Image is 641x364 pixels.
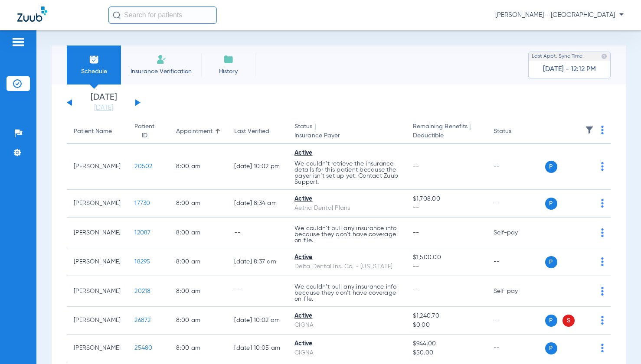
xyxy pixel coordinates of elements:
div: Patient Name [74,127,112,136]
img: group-dot-blue.svg [601,316,604,325]
span: P [545,198,557,210]
span: $1,708.00 [413,195,480,204]
th: Remaining Benefits | [406,120,487,144]
td: [PERSON_NAME] [67,335,128,362]
img: last sync help info [601,53,607,59]
td: 8:00 AM [169,144,227,190]
td: [DATE] 8:34 AM [227,190,288,218]
div: Patient ID [134,122,154,140]
span: -- [413,262,480,271]
span: -- [413,163,419,169]
td: [DATE] 10:05 AM [227,335,288,362]
img: History [223,54,234,65]
img: Search Icon [113,11,121,19]
div: CIGNA [294,348,399,357]
td: -- [487,144,545,190]
td: -- [487,335,545,362]
div: Appointment [176,127,213,136]
span: 18295 [134,259,150,265]
span: S [563,315,575,327]
span: -- [413,288,419,294]
td: [DATE] 10:02 AM [227,307,288,335]
img: hamburger-icon [11,37,25,47]
div: Last Verified [234,127,269,136]
td: [DATE] 10:02 PM [227,144,288,190]
td: -- [487,248,545,276]
div: Delta Dental Ins. Co. - [US_STATE] [294,262,399,271]
td: 8:00 AM [169,307,227,335]
span: P [545,161,557,173]
span: $0.00 [413,321,480,330]
span: $1,500.00 [413,253,480,262]
td: 8:00 AM [169,218,227,248]
input: Search for patients [108,6,217,24]
span: P [545,342,557,354]
img: group-dot-blue.svg [601,199,604,208]
span: History [208,67,249,76]
img: group-dot-blue.svg [601,228,604,237]
span: Insurance Payer [294,131,399,140]
span: $1,240.70 [413,312,480,321]
span: $50.00 [413,348,480,357]
img: Zuub Logo [17,6,47,22]
div: Active [294,312,399,321]
span: -- [413,230,419,236]
span: 17730 [134,200,150,206]
td: -- [487,307,545,335]
li: [DATE] [78,93,130,112]
td: 8:00 AM [169,248,227,276]
td: 8:00 AM [169,276,227,307]
span: 25480 [134,345,152,351]
td: [PERSON_NAME] [67,218,128,248]
td: [PERSON_NAME] [67,276,128,307]
img: group-dot-blue.svg [601,287,604,296]
th: Status [487,120,545,144]
div: Active [294,195,399,204]
div: Patient Name [74,127,121,136]
div: Active [294,149,399,158]
div: CIGNA [294,321,399,330]
span: P [545,256,557,268]
iframe: Chat Widget [598,322,641,364]
img: group-dot-blue.svg [601,257,604,266]
td: [PERSON_NAME] [67,190,128,218]
span: [DATE] - 12:12 PM [543,65,596,74]
th: Status | [288,120,406,144]
div: Active [294,339,399,348]
span: $944.00 [413,339,480,348]
span: 12087 [134,230,150,236]
div: Patient ID [134,122,162,140]
td: [DATE] 8:37 AM [227,248,288,276]
td: 8:00 AM [169,190,227,218]
a: [DATE] [78,104,130,112]
span: -- [413,204,480,213]
td: -- [487,190,545,218]
span: [PERSON_NAME] - [GEOGRAPHIC_DATA] [495,11,624,19]
td: 8:00 AM [169,335,227,362]
td: [PERSON_NAME] [67,248,128,276]
p: We couldn’t pull any insurance info because they don’t have coverage on file. [294,284,399,302]
p: We couldn’t pull any insurance info because they don’t have coverage on file. [294,225,399,244]
span: P [545,315,557,327]
span: Deductible [413,131,480,140]
td: -- [227,276,288,307]
td: [PERSON_NAME] [67,144,128,190]
td: [PERSON_NAME] [67,307,128,335]
div: Aetna Dental Plans [294,204,399,213]
div: Active [294,253,399,262]
td: Self-pay [487,218,545,248]
img: Schedule [89,54,99,65]
img: group-dot-blue.svg [601,162,604,171]
span: 26872 [134,317,150,323]
img: filter.svg [585,126,594,134]
p: We couldn’t retrieve the insurance details for this patient because the payer isn’t set up yet. C... [294,161,399,185]
img: group-dot-blue.svg [601,126,604,134]
td: -- [227,218,288,248]
span: 20218 [134,288,150,294]
span: Last Appt. Sync Time: [532,52,584,61]
span: Insurance Verification [128,67,195,76]
span: 20502 [134,163,152,169]
span: Schedule [73,67,114,76]
img: Manual Insurance Verification [156,54,167,65]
